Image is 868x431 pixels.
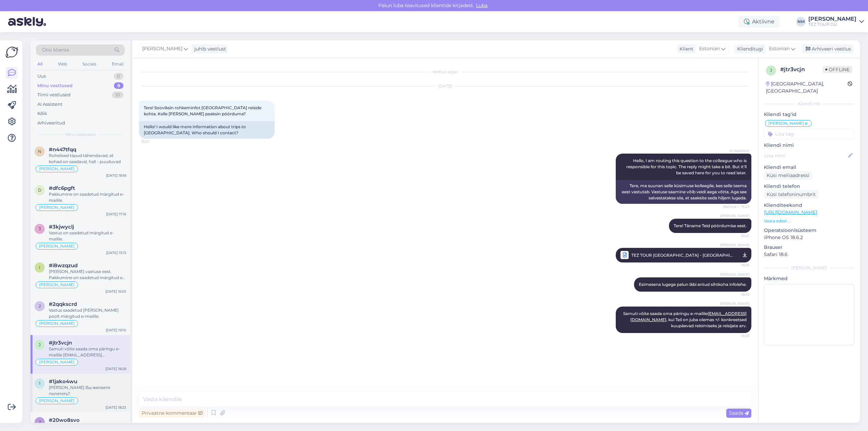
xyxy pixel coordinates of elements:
span: Nähtud ✓ 15:23 [723,204,749,209]
span: Tere! Sooviksin rohkeminfot [GEOGRAPHIC_DATA] reiside kohta. Kelle [PERSON_NAME] peaksin pöörduma? [144,105,262,116]
span: Saada [729,410,749,416]
span: [PERSON_NAME] [720,242,749,248]
span: Otsi kliente [42,46,69,54]
div: TEZ TOUR OÜ [808,22,856,27]
span: 18:26 [724,292,749,297]
p: Safari 18.6 [764,251,854,258]
div: 0 [114,73,123,80]
div: All [36,60,44,68]
span: Luba [474,2,490,8]
div: Klient [677,45,693,53]
p: Kliendi telefon [764,183,854,190]
div: Samuti võite saada oma päringu e-mailile [EMAIL_ADDRESS][DOMAIN_NAME], kui Teil on juba olemas +/... [49,346,126,358]
span: #2qqkscrd [49,301,77,307]
span: 1 [39,381,40,386]
p: Brauser [764,244,854,251]
span: d [38,188,41,193]
span: [PERSON_NAME] [39,244,75,248]
span: j [39,342,41,347]
span: [PERSON_NAME] [720,301,749,306]
p: Vaata edasi ... [764,218,854,224]
span: [PERSON_NAME] [39,321,75,326]
a: [PERSON_NAME]TEZ TOUR [GEOGRAPHIC_DATA] - [GEOGRAPHIC_DATA]pdf18:26 [616,248,751,262]
span: [PERSON_NAME] [720,213,749,218]
div: Kõik [37,110,47,117]
div: [GEOGRAPHIC_DATA], [GEOGRAPHIC_DATA] [766,80,848,95]
span: [PERSON_NAME] [39,167,75,171]
span: 3 [39,226,41,231]
span: i [39,265,40,270]
div: 10 [112,92,123,98]
span: #jtr3vcjn [49,340,72,346]
div: juhib vestlust [192,45,226,53]
div: Tiimi vestlused [37,92,71,98]
span: 18:28 [724,333,749,338]
span: 15:23 [141,139,166,144]
span: [PERSON_NAME] [39,360,75,364]
span: 18:26 [724,261,749,269]
p: Märkmed [764,275,854,282]
p: Operatsioonisüsteem [764,227,854,234]
div: [DATE] 16:55 [105,289,126,294]
span: [PERSON_NAME] [768,121,804,125]
div: Kliendi info [764,101,854,107]
span: n [38,149,41,154]
div: [DATE] 13:13 [106,250,126,255]
div: Küsi meiliaadressi [764,171,812,180]
span: Minu vestlused [65,132,96,138]
span: Offline [823,66,852,73]
span: #20wo8svo [49,417,80,423]
span: Estonian [699,45,720,53]
span: #n447tfqq [49,146,76,153]
p: Klienditeekond [764,202,854,209]
p: iPhone OS 18.6.2 [764,234,854,241]
a: [PERSON_NAME]TEZ TOUR OÜ [808,16,864,27]
span: 2 [39,419,41,425]
span: #3kjwyclj [49,224,74,230]
div: [PERSON_NAME] Вы желаете полететь? [49,385,126,397]
div: Minu vestlused [37,82,73,89]
span: Hello, I am routing this question to the colleague who is responsible for this topic. The reply m... [626,158,748,175]
div: [PERSON_NAME] vastuse eest. Pakkumine on saadetud märgitud e-mailile. [49,269,126,281]
span: [PERSON_NAME] [142,45,182,53]
span: #1jako4wu [49,378,77,385]
div: NM [796,17,806,26]
div: [DATE] [139,83,751,89]
p: Kliendi nimi [764,142,854,149]
div: [PERSON_NAME] [808,16,856,22]
span: #dfc6pgft [49,185,75,191]
input: Lisa tag [764,129,854,139]
span: j [770,68,772,73]
div: 8 [114,82,123,89]
span: [PERSON_NAME] [39,283,75,287]
div: Vastus saadetud [PERSON_NAME] poolt märgitud e-mailile. [49,307,126,319]
div: Vestlus algas [139,69,751,75]
div: # jtr3vcjn [780,65,823,74]
div: [DATE] 17:16 [106,212,126,217]
span: #i8wzqzud [49,262,78,269]
span: 18:24 [724,233,749,238]
span: Estonian [769,45,790,53]
div: Hello! I would like more information about trips to [GEOGRAPHIC_DATA]. Who should I contact? [139,121,275,139]
span: TEZ TOUR [GEOGRAPHIC_DATA] - [GEOGRAPHIC_DATA]pdf [631,251,735,259]
div: Web [57,60,68,68]
div: Socials [81,60,98,68]
div: [DATE] 18:18 [106,173,126,178]
div: [PERSON_NAME] [764,265,854,271]
span: Esimesena lugege palun läbi antud sihtkoha infolehe. [639,282,747,287]
p: Kliendi email [764,164,854,171]
div: Klienditugi [734,45,763,53]
div: Rohelised täpud tähendavad, et kohad on saadaval, hall - puuduvad [49,153,126,165]
span: [PERSON_NAME] [39,399,75,403]
div: Tere, ma suunan selle küsimuse kolleegile, kes selle teema eest vastutab. Vastuse saamine võib ve... [616,180,751,204]
span: [PERSON_NAME] [39,205,75,210]
div: Pakkumine on saadetud märgitud e-mailile. [49,191,126,203]
div: Vastus on saadetud märgitud e-mailile. [49,230,126,242]
div: [DATE] 18:28 [105,366,126,371]
div: AI Assistent [37,101,62,108]
div: Email [111,60,125,68]
span: Tere! Täname Teid pöördumise eest. [674,223,747,228]
div: Arhiveeri vestlus [802,44,854,54]
div: [DATE] 18:23 [105,405,126,410]
div: Uus [37,73,46,80]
